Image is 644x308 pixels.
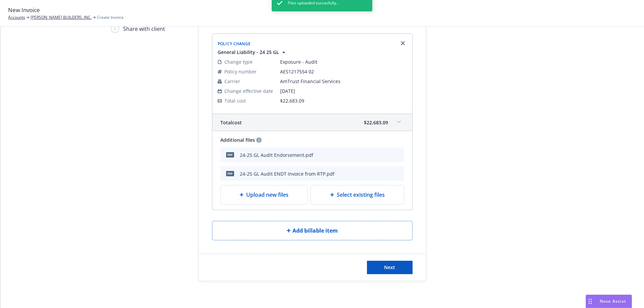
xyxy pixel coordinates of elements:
[123,25,165,33] div: Share with client
[220,119,242,126] span: Total cost
[396,170,401,178] button: archive file
[220,136,255,143] span: Additional files
[212,114,412,131] div: Totalcost$22,683.09
[399,39,407,47] a: Remove browser
[367,261,413,274] button: Next
[224,87,273,95] span: Change effective date
[218,41,251,47] span: Policy Change
[240,170,334,177] div: 24-25 GL Audit ENDT Invoice from RTP.pdf
[385,170,391,178] button: preview file
[600,298,626,304] span: Nova Assist
[396,151,401,159] button: archive file
[586,295,594,308] div: Drag to move
[31,14,92,20] a: [PERSON_NAME] BUILDERS, INC.
[240,151,313,159] div: 24-25 GL Audit Endorsement.pdf
[8,6,40,14] span: New Invoice
[218,49,287,56] button: General Liability - 24 25 GL
[212,221,413,240] button: Add billable item
[226,171,234,176] span: pdf
[218,49,279,56] span: General Liability - 24 25 GL
[111,25,119,33] div: 3
[384,264,395,270] span: Next
[224,58,253,65] span: Change type
[220,185,308,204] div: Upload new files
[224,97,246,104] span: Total cost
[374,170,379,178] button: download file
[224,78,240,85] span: Carrier
[8,14,25,20] a: Accounts
[364,119,388,126] span: $22,683.09
[224,68,257,75] span: Policy number
[226,152,234,157] span: pdf
[246,191,288,199] span: Upload new files
[586,295,632,308] button: Nova Assist
[97,14,124,20] span: Create Invoice
[374,151,379,159] button: download file
[385,151,391,159] button: preview file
